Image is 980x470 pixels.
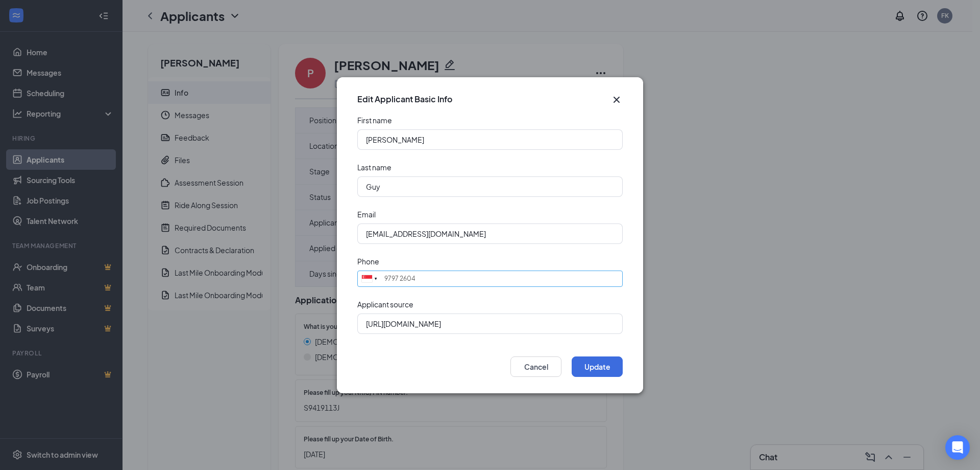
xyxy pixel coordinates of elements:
[610,94,623,106] button: Close
[572,356,623,377] button: Update
[510,356,561,377] button: Cancel
[357,115,392,125] div: First name
[357,314,623,334] input: Enter applicant source
[357,129,623,150] input: Enter applicant first name
[357,223,623,244] input: Enter applicant email
[945,435,970,460] div: Open Intercom Messenger
[357,94,452,105] h3: Edit Applicant Basic Info
[358,271,381,286] div: Singapore: +65
[357,209,376,219] div: Email
[610,94,623,106] svg: Cross
[357,176,623,197] input: Enter applicant last name
[357,162,391,172] div: Last name
[357,256,379,266] div: Phone
[357,299,413,309] div: Applicant source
